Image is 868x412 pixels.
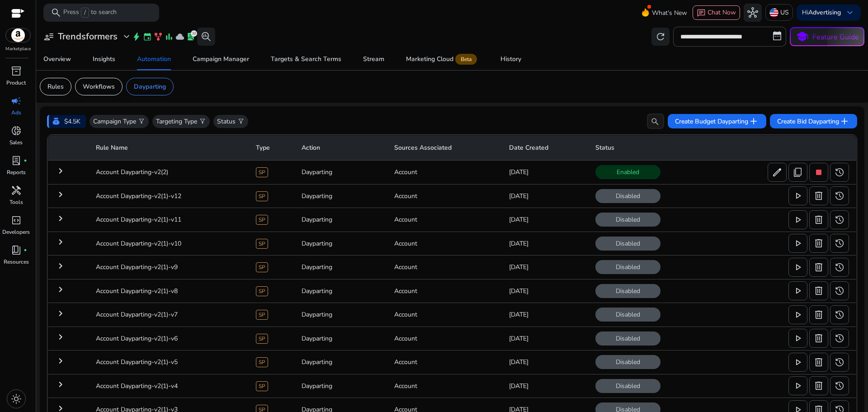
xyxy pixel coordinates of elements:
[813,262,824,273] span: delete
[502,256,588,279] td: [DATE]
[4,258,29,266] p: Resources
[89,161,249,184] td: Account Dayparting-v2(2)
[793,262,803,273] span: play_arrow
[256,334,268,344] span: SP
[294,374,387,398] td: Dayparting
[809,163,828,182] button: stop
[595,284,660,298] span: Disabled
[11,393,22,404] span: light_mode
[143,32,152,41] span: event
[502,161,588,184] td: [DATE]
[43,56,71,62] div: Overview
[43,31,54,42] span: user_attributes
[793,380,803,391] span: play_arrow
[237,118,245,125] span: filter_alt
[11,109,21,117] p: Ads
[834,167,845,178] span: history
[813,333,824,344] span: delete
[595,237,660,251] span: Disabled
[387,161,502,184] td: Account
[387,135,502,161] th: Sources Associated
[406,56,479,63] div: Marketing Cloud
[58,31,118,42] h3: Trendsformers
[788,281,807,300] button: play_arrow
[387,256,502,279] td: Account
[55,260,66,271] mat-icon: keyboard_arrow_right
[24,248,27,252] span: fiber_manual_record
[55,379,66,390] mat-icon: keyboard_arrow_right
[502,279,588,303] td: [DATE]
[294,350,387,374] td: Dayparting
[655,31,666,42] span: refresh
[55,308,66,319] mat-icon: keyboard_arrow_right
[51,7,61,18] span: search
[5,46,31,52] p: Marketplace
[788,186,807,205] button: play_arrow
[830,329,849,348] button: history
[55,331,66,342] mat-icon: keyboard_arrow_right
[89,350,249,374] td: Account Dayparting-v2(1)-v5
[175,32,184,41] span: cloud
[834,285,845,296] span: history
[24,159,27,162] span: fiber_manual_record
[834,214,845,225] span: history
[809,210,828,229] button: delete
[89,232,249,255] td: Account Dayparting-v2(1)-v10
[595,260,660,274] span: Disabled
[9,198,23,206] p: Tools
[830,234,849,253] button: history
[186,32,195,41] span: lab_profile
[744,4,762,22] button: hub
[294,135,387,161] th: Action
[802,9,841,16] p: Hi
[652,5,687,21] span: What's New
[6,28,30,42] img: amazon.svg
[294,184,387,208] td: Dayparting
[47,82,64,91] p: Rules
[363,56,384,62] div: Stream
[502,184,588,208] td: [DATE]
[294,279,387,303] td: Dayparting
[271,56,341,62] div: Targets & Search Terms
[55,213,66,224] mat-icon: keyboard_arrow_right
[81,8,89,18] span: /
[668,114,766,128] button: Create Budget Daypartingadd
[793,167,803,178] span: content_copy
[834,357,845,368] span: history
[121,31,132,42] span: expand_more
[64,117,80,126] p: $4.5K
[387,279,502,303] td: Account
[813,309,824,320] span: delete
[256,310,268,320] span: SP
[830,305,849,324] button: history
[502,208,588,232] td: [DATE]
[839,116,850,127] span: add
[790,27,864,46] button: schoolFeature Guide
[788,258,807,277] button: play_arrow
[793,285,803,296] span: play_arrow
[788,305,807,324] button: play_arrow
[201,31,212,42] span: search_insights
[256,167,268,177] span: SP
[813,357,824,368] span: delete
[93,56,115,62] div: Insights
[697,9,706,18] span: chat
[502,350,588,374] td: [DATE]
[788,329,807,348] button: play_arrow
[768,163,787,182] button: edit
[788,210,807,229] button: play_arrow
[256,381,268,391] span: SP
[11,185,22,196] span: handyman
[780,5,789,20] p: US
[387,350,502,374] td: Account
[502,374,588,398] td: [DATE]
[2,228,30,236] p: Developers
[55,166,66,176] mat-icon: keyboard_arrow_right
[830,210,849,229] button: history
[137,56,171,62] div: Automation
[455,54,477,65] span: Beta
[595,355,660,369] span: Disabled
[11,215,22,226] span: code_blocks
[387,374,502,398] td: Account
[6,79,26,87] p: Product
